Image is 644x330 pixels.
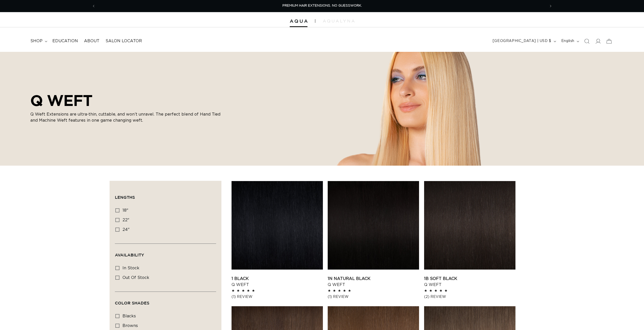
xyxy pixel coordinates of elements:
[122,314,136,318] span: blacks
[27,35,49,47] summary: shop
[30,111,223,123] p: Q Weft Extensions are ultra-thin, cuttable, and won’t unravel. The perfect blend of Hand Tied and...
[122,324,138,328] span: browns
[115,253,144,257] span: Availability
[84,38,99,44] span: About
[493,38,551,44] span: [GEOGRAPHIC_DATA] | USD $
[115,301,149,305] span: Color Shades
[115,292,216,310] summary: Color Shades (0 selected)
[328,276,419,288] a: 1N Natural Black Q Weft
[232,276,323,288] a: 1 Black Q Weft
[122,266,139,270] span: In stock
[490,36,558,46] button: [GEOGRAPHIC_DATA] | USD $
[323,19,355,23] img: aqualyna.com
[545,1,556,11] button: Next announcement
[88,1,99,11] button: Previous announcement
[122,208,128,212] span: 18"
[282,4,362,7] span: PREMIUM HAIR EXTENSIONS. NO GUESSWORK.
[102,35,145,47] a: Salon Locator
[290,19,307,23] img: Aqua Hair Extensions
[122,218,129,222] span: 22"
[81,35,102,47] a: About
[115,244,216,262] summary: Availability (0 selected)
[30,38,43,44] span: shop
[52,38,78,44] span: Education
[122,228,130,232] span: 24"
[115,195,135,200] span: Lengths
[106,38,142,44] span: Salon Locator
[558,36,581,46] button: English
[115,186,216,204] summary: Lengths (0 selected)
[581,36,592,47] summary: Search
[561,38,574,44] span: English
[30,92,223,109] h2: Q WEFT
[424,276,515,288] a: 1B Soft Black Q Weft
[49,35,81,47] a: Education
[122,276,149,280] span: Out of stock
